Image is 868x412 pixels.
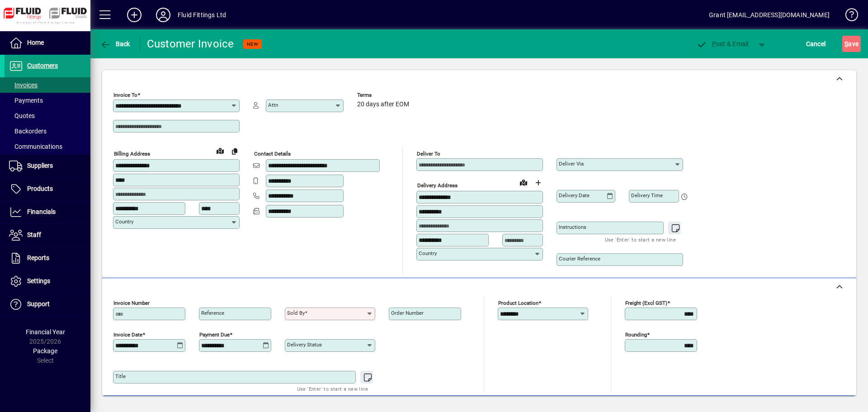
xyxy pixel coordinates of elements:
button: Back [98,36,132,52]
mat-hint: Use 'Enter' to start a new line [605,234,676,245]
span: Products [27,185,53,192]
mat-label: Country [115,218,133,225]
mat-label: Delivery time [631,192,663,199]
div: Grant [EMAIL_ADDRESS][DOMAIN_NAME] [709,8,830,22]
button: Post & Email [692,36,753,52]
span: Communications [9,143,62,150]
a: Knowledge Base [839,2,857,31]
a: Products [5,178,90,200]
mat-label: Freight (excl GST) [625,300,667,306]
span: Financial Year [26,328,65,336]
button: Profile [149,7,178,23]
mat-label: Reference [201,310,224,316]
mat-label: Attn [268,102,278,108]
span: Support [27,300,50,308]
mat-label: Deliver via [559,161,584,167]
span: ave [844,37,859,51]
span: Quotes [9,112,35,119]
a: View on map [213,143,227,158]
div: Fluid Fittings Ltd [178,8,226,22]
span: Staff [27,231,41,238]
button: Cancel [804,36,828,52]
mat-label: Invoice number [113,300,150,306]
mat-hint: Use 'Enter' to start a new line [297,384,368,394]
span: Payments [9,97,43,104]
mat-label: Deliver To [417,151,440,157]
span: Invoices [9,81,38,89]
a: Financials [5,201,90,223]
span: Financials [27,208,56,215]
button: Save [842,36,861,52]
mat-label: Payment due [199,331,230,338]
span: Suppliers [27,162,53,169]
span: Reports [27,254,49,261]
app-page-header-button: Back [90,36,140,52]
mat-label: Delivery date [559,192,590,199]
span: Terms [357,92,411,98]
span: Backorders [9,128,47,135]
mat-label: Delivery status [287,341,322,348]
span: Settings [27,277,50,284]
mat-label: Country [419,250,437,256]
mat-label: Courier Reference [559,256,600,262]
span: Customers [27,62,58,69]
span: S [844,40,848,47]
a: Reports [5,247,90,270]
a: Support [5,293,90,316]
a: Communications [5,139,90,154]
a: View on map [516,175,531,189]
button: Copy to Delivery address [227,144,242,158]
span: Cancel [806,37,826,51]
mat-label: Title [115,373,126,379]
span: NEW [247,41,258,47]
a: Suppliers [5,155,90,177]
span: P [712,40,716,47]
a: Backorders [5,123,90,139]
mat-label: Invoice To [113,92,137,98]
mat-label: Sold by [287,310,305,316]
mat-label: Instructions [559,224,586,230]
button: Add [120,7,149,23]
mat-label: Product location [498,300,538,306]
a: Payments [5,93,90,108]
div: Customer Invoice [147,37,234,51]
span: Home [27,39,44,46]
a: Home [5,32,90,54]
span: Package [33,347,57,355]
mat-label: Rounding [625,331,647,338]
a: Staff [5,224,90,246]
a: Quotes [5,108,90,123]
a: Settings [5,270,90,293]
mat-label: Invoice date [113,331,142,338]
button: Choose address [531,175,545,190]
span: ost & Email [696,40,749,47]
span: 20 days after EOM [357,101,409,108]
mat-label: Order number [391,310,424,316]
a: Invoices [5,77,90,93]
span: Back [100,40,130,47]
